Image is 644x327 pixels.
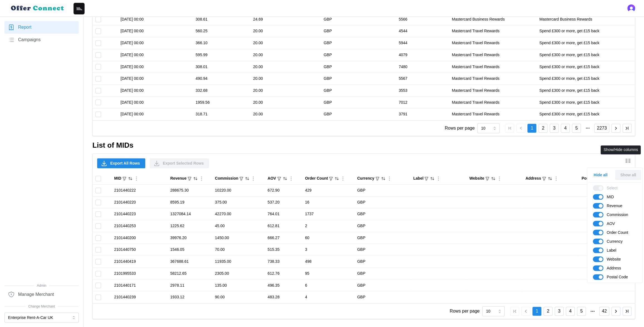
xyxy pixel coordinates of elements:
[118,108,193,120] td: [DATE] 00:00
[627,4,635,12] img: 's logo
[321,13,396,25] td: GBP
[193,49,250,61] td: 595.99
[321,25,396,37] td: GBP
[354,256,411,268] td: GBP
[396,37,449,49] td: 5944
[603,221,615,226] span: AOV
[537,37,635,49] td: Spend £300 or more, get £15 back
[302,256,354,268] td: 498
[302,232,354,244] td: 60
[577,307,586,316] button: 5
[265,185,302,197] td: 672.90
[581,175,604,182] div: Postal Code
[537,73,635,85] td: Spend £300 or more, get £15 back
[525,175,541,182] div: Address
[302,244,354,256] td: 3
[118,61,193,73] td: [DATE] 00:00
[496,175,502,182] button: Column Actions
[587,167,643,283] div: Show/Hide columns
[212,220,265,232] td: 45.00
[354,279,411,291] td: GBP
[111,279,168,291] td: 2101440171
[95,294,101,300] input: Toggle select row
[168,256,212,268] td: 367688.61
[95,176,101,181] input: Toggle select all
[566,307,575,316] button: 4
[212,256,265,268] td: 11935.00
[539,124,547,133] button: 2
[118,49,193,61] td: [DATE] 00:00
[265,291,302,303] td: 483.28
[168,279,212,291] td: 2978.11
[449,13,537,25] td: Mastercard Business Rewards
[334,176,339,181] button: Sort by Order Count descending
[321,61,396,73] td: GBP
[553,175,559,182] button: Column Actions
[168,291,212,303] td: 1933.12
[250,13,321,25] td: 24.69
[627,4,635,12] button: Open user button
[386,175,392,182] button: Column Actions
[168,232,212,244] td: 39976.20
[95,211,101,217] input: Toggle select row
[215,175,238,182] div: Commission
[449,85,537,96] td: Mastercard Travel Rewards
[449,108,537,120] td: Mastercard Travel Rewards
[265,279,302,291] td: 496.35
[555,307,564,316] button: 3
[111,291,168,303] td: 2101440239
[430,176,435,181] button: Sort by Label ascending
[537,108,635,120] td: Spend £300 or more, get £15 back
[163,158,204,168] span: Export Selected Rows
[250,49,321,61] td: 20.00
[193,13,250,25] td: 308.61
[321,73,396,85] td: GBP
[95,17,101,22] input: Toggle select row
[265,208,302,220] td: 764.01
[603,194,614,200] span: MID
[168,220,212,232] td: 1225.62
[449,37,537,49] td: Mastercard Travel Rewards
[354,208,411,220] td: GBP
[193,37,250,49] td: 366.10
[321,96,396,108] td: GBP
[357,175,374,182] div: Currency
[250,37,321,49] td: 20.00
[265,256,302,268] td: 738.33
[193,108,250,120] td: 318.71
[168,244,212,256] td: 1546.05
[547,176,552,181] button: Sort by Address ascending
[449,49,537,61] td: Mastercard Travel Rewards
[354,291,411,303] td: GBP
[118,96,193,108] td: [DATE] 00:00
[95,88,101,93] input: Toggle select row
[265,220,302,232] td: 612.81
[250,108,321,120] td: 20.00
[250,25,321,37] td: 20.00
[603,185,618,191] span: Select
[623,156,633,165] button: Show/Hide columns
[449,25,537,37] td: Mastercard Travel Rewards
[537,61,635,73] td: Spend £300 or more, get £15 back
[603,274,628,280] span: Postal Code
[95,100,101,105] input: Toggle select row
[544,307,552,316] button: 2
[381,176,386,181] button: Sort by Currency ascending
[193,96,250,108] td: 1959.56
[340,175,346,182] button: Column Actions
[396,73,449,85] td: 5567
[396,96,449,108] td: 7012
[265,196,302,208] td: 537.20
[95,223,101,229] input: Toggle select row
[170,175,186,182] div: Revenue
[168,185,212,197] td: 288675.30
[95,76,101,81] input: Toggle select row
[396,85,449,96] td: 3553
[572,124,581,133] button: 5
[95,188,101,193] input: Toggle select row
[250,73,321,85] td: 20.00
[413,175,424,182] div: Label
[118,37,193,49] td: [DATE] 00:00
[95,112,101,117] input: Toggle select row
[603,265,621,271] span: Address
